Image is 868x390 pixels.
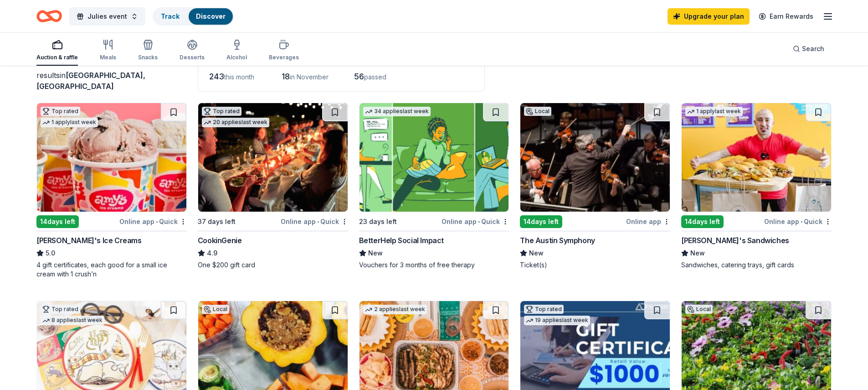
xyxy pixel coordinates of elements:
div: [PERSON_NAME]'s Sandwiches [681,235,789,246]
div: 37 days left [198,216,236,227]
span: 243 [209,72,224,81]
div: 34 applies last week [363,107,431,116]
div: Top rated [524,305,564,314]
button: Search [786,40,832,58]
div: Online app Quick [442,216,509,227]
span: New [368,248,383,259]
span: • [317,218,319,225]
div: Vouchers for 3 months of free therapy [359,260,509,270]
span: Search [802,43,824,54]
a: Home [36,5,62,27]
span: in November [290,73,329,81]
div: Meals [100,54,116,61]
div: Online app Quick [119,216,187,227]
div: 1 apply last week [685,107,743,116]
div: Online app [626,216,670,227]
img: Image for The Austin Symphony [520,103,670,212]
div: Online app Quick [281,216,348,227]
button: Julies event [69,7,145,26]
div: Beverages [269,54,299,61]
div: Online app Quick [764,216,832,227]
span: [GEOGRAPHIC_DATA], [GEOGRAPHIC_DATA] [36,71,145,91]
a: Image for Amy's Ice CreamsTop rated1 applylast week14days leftOnline app•Quick[PERSON_NAME]'s Ice... [36,103,187,279]
div: Local [524,107,551,116]
div: 4 gift certificates, each good for a small ice cream with 1 crush’n [36,260,187,279]
button: Snacks [138,36,158,66]
button: TrackDiscover [153,7,234,26]
a: Image for The Austin SymphonyLocal14days leftOnline appThe Austin SymphonyNewTicket(s) [520,103,670,270]
span: New [529,248,544,259]
div: Snacks [138,54,158,61]
div: Alcohol [226,54,247,61]
a: Upgrade your plan [668,8,750,25]
a: Track [161,12,180,20]
div: Local [685,305,713,314]
span: 18 [282,72,290,81]
div: One $200 gift card [198,260,348,270]
div: 14 days left [36,215,79,228]
div: 19 applies last week [524,316,590,325]
span: 4.9 [207,248,217,259]
div: 2 applies last week [363,305,427,314]
a: Image for BetterHelp Social Impact34 applieslast week23 days leftOnline app•QuickBetterHelp Socia... [359,103,509,270]
button: Auction & raffle [36,36,78,66]
div: Top rated [41,305,80,314]
img: Image for Amy's Ice Creams [37,103,186,212]
span: Julies event [87,11,127,22]
span: in [36,71,145,91]
a: Image for CookinGenieTop rated20 applieslast week37 days leftOnline app•QuickCookinGenie4.9One $2... [198,103,348,270]
span: • [478,218,480,225]
button: Beverages [269,36,299,66]
div: Auction & raffle [36,54,78,61]
div: Desserts [180,54,205,61]
div: 14 days left [681,215,724,228]
div: 1 apply last week [41,118,98,127]
img: Image for CookinGenie [198,103,348,212]
span: • [801,218,802,225]
div: Top rated [41,107,80,116]
div: 20 applies last week [202,118,269,127]
a: Discover [196,12,226,20]
div: 8 applies last week [41,316,104,325]
div: Local [202,305,229,314]
button: Desserts [180,36,205,66]
span: 56 [354,72,364,81]
div: [PERSON_NAME]'s Ice Creams [36,235,142,246]
div: 23 days left [359,216,397,227]
span: New [690,248,705,259]
div: Ticket(s) [520,260,670,270]
div: Top rated [202,107,241,116]
a: Image for Ike's Sandwiches1 applylast week14days leftOnline app•Quick[PERSON_NAME]'s SandwichesNe... [681,103,832,270]
div: The Austin Symphony [520,235,595,246]
div: results [36,70,187,92]
img: Image for BetterHelp Social Impact [360,103,509,212]
span: 5.0 [46,248,55,259]
div: Sandwiches, catering trays, gift cards [681,260,832,270]
a: Earn Rewards [753,8,819,25]
div: 14 days left [520,215,562,228]
span: passed [364,73,386,81]
div: BetterHelp Social Impact [359,235,444,246]
span: • [156,218,158,225]
button: Meals [100,36,116,66]
div: CookinGenie [198,235,242,246]
span: this month [224,73,254,81]
button: Alcohol [226,36,247,66]
img: Image for Ike's Sandwiches [682,103,831,212]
